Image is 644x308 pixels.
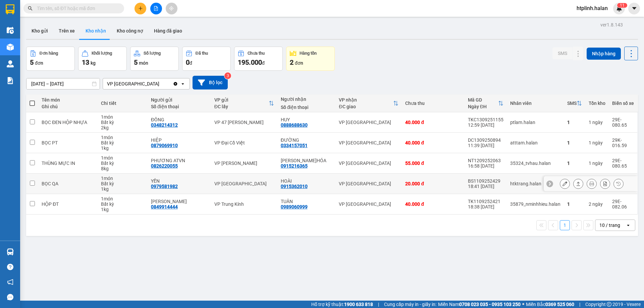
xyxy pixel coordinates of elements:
div: TK1109252421 [468,199,503,204]
div: 2 kg [101,125,144,130]
span: Miền Nam [438,301,521,308]
div: 0334157051 [281,143,308,148]
div: ĐÔNG [151,117,208,122]
div: 40.000 đ [405,120,461,125]
div: 1 [589,161,605,166]
div: Đơn hàng [40,51,58,56]
div: 0915216365 [281,163,308,169]
span: ⚪️ [522,303,524,306]
div: HUY [281,117,332,122]
span: 1 [622,3,625,8]
div: 1 [567,201,582,207]
div: 1 món [101,196,144,201]
button: SMS [552,47,573,59]
div: VP [GEOGRAPHIC_DATA] [339,181,398,186]
svg: open [180,81,185,86]
div: VP [PERSON_NAME] [214,161,274,166]
span: Hỗ trợ kỹ thuật: [311,301,373,308]
span: 195.000 [238,58,262,66]
div: 35879_nminhhieu.halan [510,201,560,207]
button: Số lượng5món [130,47,179,71]
strong: 1900 633 818 [344,302,373,307]
div: HỘP ĐT [42,201,94,207]
div: THÙNG MỰC IN [42,161,94,166]
span: 5 [30,58,34,66]
div: 0888688630 [281,122,308,128]
img: solution-icon [7,77,14,84]
div: 0348214312 [151,122,178,128]
div: VP [GEOGRAPHIC_DATA] [339,201,398,207]
span: 0 [186,58,190,66]
div: VP [GEOGRAPHIC_DATA] [339,140,398,145]
div: 40.000 đ [405,201,461,207]
span: | [378,301,379,308]
div: HIỆP [151,137,208,143]
button: aim [166,3,177,14]
strong: 0708 023 035 - 0935 103 250 [459,302,521,307]
div: HÀO Đ.HÓA [281,158,332,163]
div: HOÀI [281,178,332,184]
div: VP [GEOGRAPHIC_DATA] [107,80,159,87]
img: warehouse-icon [7,248,14,255]
div: NT1209252063 [468,158,503,163]
div: 18:38 [DATE] [468,204,503,209]
div: Ghi chú [42,104,94,109]
span: đ [190,60,192,66]
div: 20.000 đ [405,181,461,186]
div: 29E-080.65 [612,158,634,169]
div: 35324_tvhau.halan [510,161,560,166]
div: 0849914444 [151,204,178,209]
span: copyright [607,302,611,307]
div: ver 1.8.143 [600,21,623,28]
div: BỌC ĐEN HỘP NHỰA [42,120,94,125]
div: Số điện thoại [281,105,332,110]
div: Tồn kho [589,101,605,106]
span: Miền Bắc [526,301,574,308]
button: 1 [560,220,570,230]
input: Tìm tên, số ĐT hoặc mã đơn [37,5,116,12]
button: caret-down [628,3,640,14]
div: Nhân viên [510,101,560,106]
div: Chi tiết [101,101,144,106]
div: ptlam.halan [510,120,560,125]
span: ngày [592,161,603,166]
div: Đã thu [196,51,208,56]
div: Tên món [42,97,94,103]
div: Bất kỳ [101,140,144,145]
div: Khối lượng [92,51,112,56]
div: Số lượng [144,51,161,56]
div: VP 47 [PERSON_NAME] [214,120,274,125]
div: Bất kỳ [101,201,144,207]
div: ĐC lấy [214,104,269,109]
div: Biển số xe [612,101,634,106]
button: Khối lượng13kg [78,47,127,71]
button: Đã thu0đ [182,47,231,71]
div: 1 [589,120,605,125]
div: VP [GEOGRAPHIC_DATA] [339,120,398,125]
button: Chưa thu195.000đ [234,47,283,71]
sup: 11 [617,3,627,8]
div: Người gửi [151,97,208,103]
th: Toggle SortBy [335,95,402,112]
div: 1 kg [101,207,144,212]
div: 1 [567,161,582,166]
div: Người nhận [281,97,332,102]
div: 16:58 [DATE] [468,163,503,169]
img: warehouse-icon [7,60,14,67]
span: notification [7,279,13,285]
div: BỌC QA [42,181,94,186]
div: 2 [589,201,605,207]
div: VP gửi [214,97,269,103]
div: 29K-016.59 [612,137,634,148]
input: Selected VP Định Hóa. [160,80,161,87]
div: VP [GEOGRAPHIC_DATA] [339,161,398,166]
div: 0979581982 [151,184,178,189]
div: Bất kỳ [101,181,144,186]
sup: 3 [224,72,231,79]
span: caret-down [631,5,637,11]
div: 1 kg [101,186,144,192]
th: Toggle SortBy [211,95,277,112]
div: 0989060999 [281,204,308,209]
div: 11:39 [DATE] [468,143,503,148]
span: message [7,294,13,300]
